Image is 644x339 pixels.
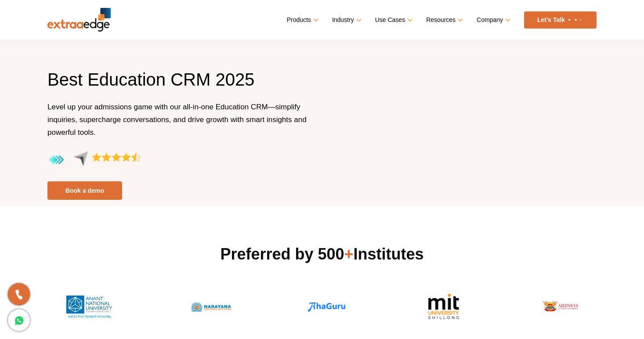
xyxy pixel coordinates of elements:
[47,244,597,265] h2: Preferred by 500 Institutes
[332,14,360,26] a: Industry
[47,181,122,200] a: Book a demo
[287,14,317,26] a: Products
[375,14,411,26] a: Use Cases
[524,11,597,29] a: Let’s Talk
[477,14,509,26] a: Company
[47,151,141,169] img: aggregate-rating-by-users
[47,103,307,137] span: Level up your admissions game with our all-in-one Education CRM—simplify inquiries, supercharge c...
[344,245,354,263] span: +
[47,68,315,101] h1: Best Education CRM 2025
[426,14,461,26] a: Resources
